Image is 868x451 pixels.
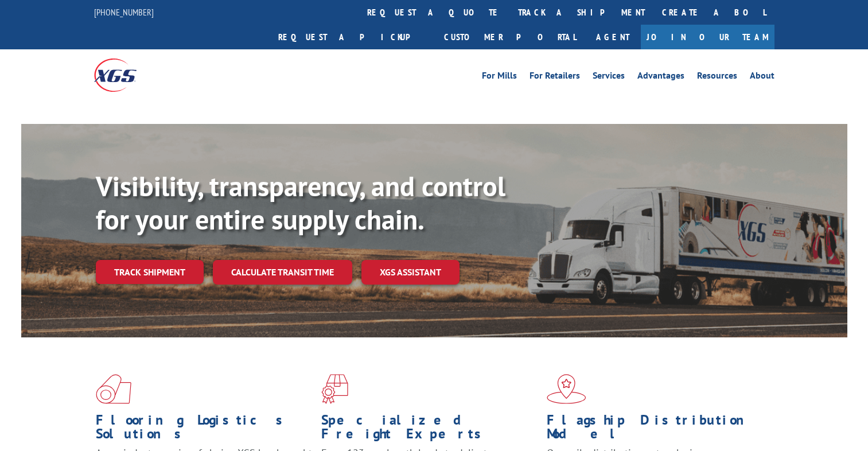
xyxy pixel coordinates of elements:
h1: Specialized Freight Experts [321,413,538,446]
a: Request a pickup [270,25,435,49]
img: xgs-icon-focused-on-flooring-red [321,374,348,404]
a: Advantages [637,71,684,84]
img: xgs-icon-total-supply-chain-intelligence-red [96,374,131,404]
a: Calculate transit time [213,260,352,285]
h1: Flagship Distribution Model [547,413,764,446]
a: For Mills [482,71,517,84]
b: Visibility, transparency, and control for your entire supply chain. [96,168,505,237]
h1: Flooring Logistics Solutions [96,413,313,446]
img: xgs-icon-flagship-distribution-model-red [547,374,586,404]
a: Resources [697,71,737,84]
a: XGS ASSISTANT [361,260,460,285]
a: Join Our Team [641,25,774,49]
a: [PHONE_NUMBER] [94,6,154,18]
a: For Retailers [530,71,580,84]
a: Track shipment [96,260,204,284]
a: Agent [585,25,641,49]
a: Services [593,71,625,84]
a: Customer Portal [435,25,585,49]
a: About [750,71,774,84]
